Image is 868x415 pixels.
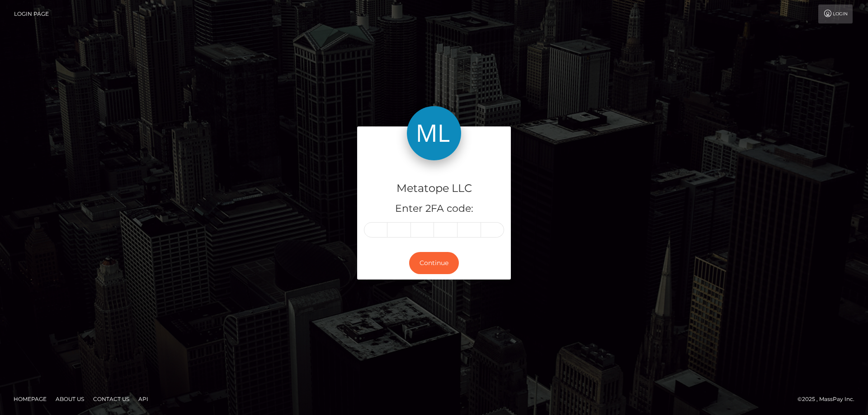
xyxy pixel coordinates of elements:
[409,252,459,274] button: Continue
[407,106,461,160] img: Metatope LLC
[90,392,133,406] a: Contact Us
[14,5,49,23] a: Login Page
[818,5,853,23] a: Login
[364,202,504,216] h5: Enter 2FA code:
[52,392,88,406] a: About Us
[797,394,861,404] div: © 2025 , MassPay Inc.
[10,392,50,406] a: Homepage
[364,181,504,196] h4: Metatope LLC
[135,392,152,406] a: API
